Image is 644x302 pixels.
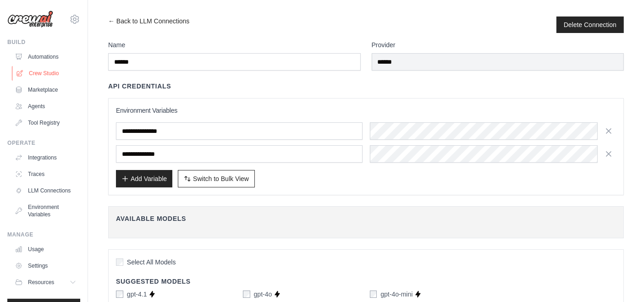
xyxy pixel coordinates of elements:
h4: Suggested Models [116,277,616,286]
button: Resources [11,275,80,290]
label: gpt-4o-mini [380,290,413,299]
div: Build [7,38,80,46]
div: Operate [7,139,80,147]
input: gpt-4o [243,291,250,298]
h4: Available Models [116,214,616,223]
a: ← Back to LLM Connections [108,16,189,33]
a: Usage [11,242,80,257]
span: Switch to Bulk View [193,174,249,183]
h3: Environment Variables [116,106,616,115]
a: Crew Studio [12,66,81,81]
input: gpt-4o-mini [370,291,377,298]
a: Agents [11,99,80,114]
label: gpt-4o [254,290,272,299]
div: Manage [7,231,80,238]
a: LLM Connections [11,183,80,198]
a: Automations [11,49,80,64]
a: Marketplace [11,82,80,97]
h4: API Credentials [108,82,171,91]
a: Integrations [11,150,80,165]
a: Tool Registry [11,115,80,130]
a: Environment Variables [11,200,80,222]
label: gpt-4.1 [127,290,147,299]
span: Select All Models [127,258,176,267]
input: gpt-4.1 [116,291,123,298]
button: Switch to Bulk View [178,170,255,187]
a: Traces [11,167,80,181]
img: Logo [7,11,53,28]
label: Provider [372,40,624,49]
button: Delete Connection [564,20,616,29]
button: Add Variable [116,170,172,187]
a: Settings [11,258,80,273]
label: Name [108,40,361,49]
input: Select All Models [116,258,123,266]
span: Resources [28,279,54,286]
